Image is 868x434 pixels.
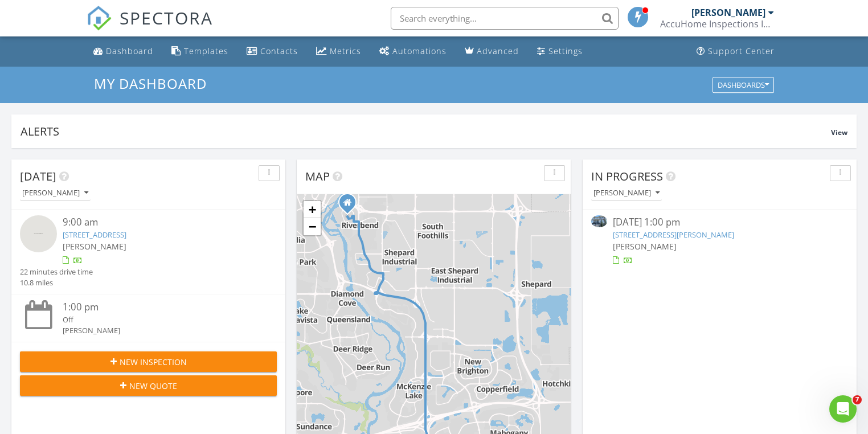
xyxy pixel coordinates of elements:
[853,395,862,404] span: 7
[89,41,158,62] a: Dashboard
[94,74,207,93] span: My Dashboard
[20,215,57,252] img: streetview
[87,6,112,31] img: The Best Home Inspection Software - Spectora
[20,267,93,277] div: 22 minutes drive time
[20,169,56,184] span: [DATE]
[548,46,583,56] div: Settings
[460,41,523,62] a: Advanced
[21,124,831,139] div: Alerts
[63,300,255,314] div: 1:00 pm
[347,202,354,209] div: 135 Riverbrook Way SE, Calgary Alberta T2C3R4
[375,41,451,62] a: Automations (Basic)
[692,41,779,62] a: Support Center
[63,230,126,240] a: [STREET_ADDRESS]
[304,218,321,235] a: Zoom out
[63,325,255,336] div: [PERSON_NAME]
[87,15,213,39] a: SPECTORA
[20,375,277,396] button: New Quote
[260,46,298,56] div: Contacts
[591,215,848,266] a: [DATE] 1:00 pm [STREET_ADDRESS][PERSON_NAME] [PERSON_NAME]
[593,189,660,197] div: [PERSON_NAME]
[20,277,93,288] div: 10.8 miles
[242,41,302,62] a: Contacts
[20,215,277,288] a: 9:00 am [STREET_ADDRESS] [PERSON_NAME] 22 minutes drive time 10.8 miles
[63,215,255,230] div: 9:00 am
[129,380,177,392] span: New Quote
[392,46,447,56] div: Automations
[708,46,775,56] div: Support Center
[184,46,228,56] div: Templates
[63,241,126,252] span: [PERSON_NAME]
[391,7,619,30] input: Search everything...
[691,7,765,18] div: [PERSON_NAME]
[591,169,663,184] span: In Progress
[660,18,774,30] div: AccuHome Inspections Inc.
[533,41,587,62] a: Settings
[304,201,321,218] a: Zoom in
[167,41,233,62] a: Templates
[305,169,330,184] span: Map
[613,241,677,252] span: [PERSON_NAME]
[829,395,857,423] iframe: Intercom live chat
[330,46,361,56] div: Metrics
[477,46,519,56] div: Advanced
[20,186,91,201] button: [PERSON_NAME]
[120,356,187,368] span: New Inspection
[591,186,662,201] button: [PERSON_NAME]
[613,230,734,240] a: [STREET_ADDRESS][PERSON_NAME]
[22,189,88,197] div: [PERSON_NAME]
[312,41,366,62] a: Metrics
[20,351,277,372] button: New Inspection
[713,77,774,93] button: Dashboards
[591,215,607,227] img: 9355178%2Fcover_photos%2FcX5OHfmaoNyzFUrhYNum%2Fsmall.jpg
[106,46,153,56] div: Dashboard
[120,6,213,30] span: SPECTORA
[613,215,827,230] div: [DATE] 1:00 pm
[718,81,769,89] div: Dashboards
[831,128,847,137] span: View
[63,314,255,325] div: Off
